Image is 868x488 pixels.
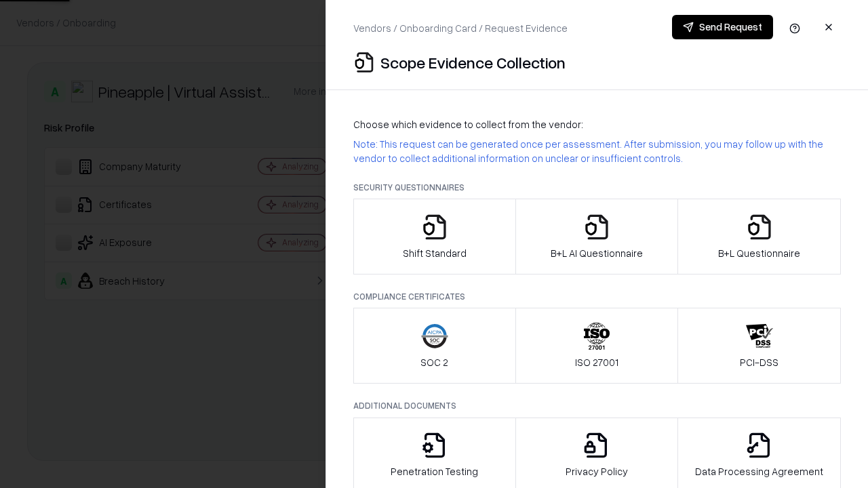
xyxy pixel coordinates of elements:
p: ISO 27001 [575,355,618,369]
p: PCI-DSS [740,355,778,369]
p: Choose which evidence to collect from the vendor: [353,117,841,131]
p: Privacy Policy [566,464,628,479]
p: Scope Evidence Collection [380,52,566,73]
button: Send Request [672,15,773,39]
p: SOC 2 [420,355,448,369]
p: Additional Documents [353,400,841,411]
button: B+L Questionnaire [677,199,841,274]
button: Shift Standard [353,199,516,274]
p: B+L AI Questionnaire [551,246,643,260]
button: ISO 27001 [515,308,679,384]
p: Compliance Certificates [353,291,841,302]
p: Penetration Testing [391,464,478,479]
p: Security Questionnaires [353,182,841,193]
p: Data Processing Agreement [695,464,823,479]
button: SOC 2 [353,308,516,384]
p: B+L Questionnaire [718,246,800,260]
p: Vendors / Onboarding Card / Request Evidence [353,21,568,35]
p: Shift Standard [403,246,467,260]
p: Note: This request can be generated once per assessment. After submission, you may follow up with... [353,137,841,165]
button: B+L AI Questionnaire [515,199,679,274]
button: PCI-DSS [677,308,841,384]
